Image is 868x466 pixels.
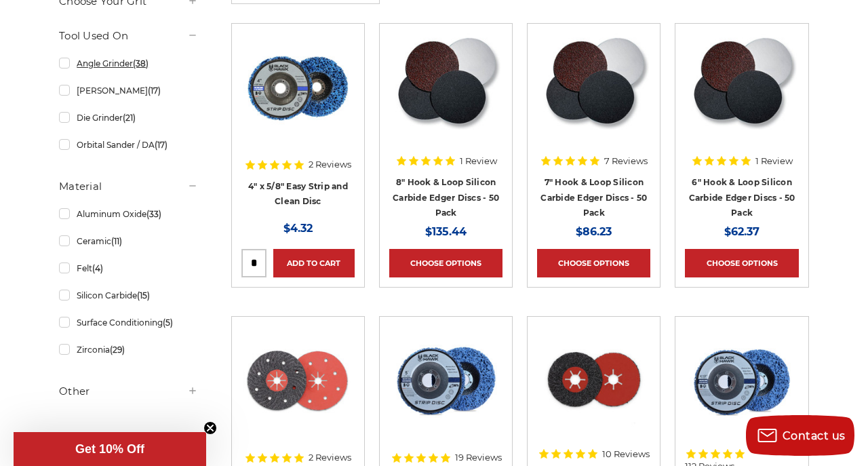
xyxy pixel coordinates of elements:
[783,429,846,442] span: Contact us
[389,326,502,440] a: blue clean and strip disc
[110,345,125,355] span: (29)
[59,79,197,102] a: [PERSON_NAME]
[309,453,351,462] span: 2 Reviews
[241,326,355,440] a: 7" x 7/8" Silicon Carbide Semi Flex Disc
[539,33,649,142] img: Silicon Carbide 7" Hook & Loop Edger Discs
[163,317,173,328] span: (5)
[724,225,759,238] span: $62.37
[59,229,197,253] a: Ceramic
[273,249,355,277] a: Add to Cart
[540,326,648,435] img: 4.5" x 7/8" Silicon Carbide Semi Flex Disc
[59,28,197,44] h5: Tool Used On
[389,249,502,277] a: Choose Options
[137,290,150,300] span: (15)
[685,33,798,147] a: Silicon Carbide 6" Hook & Loop Edger Discs
[455,453,502,462] span: 19 Reviews
[92,263,103,273] span: (4)
[392,326,500,435] img: blue clean and strip disc
[111,236,122,246] span: (11)
[75,442,144,456] span: Get 10% Off
[59,256,197,280] a: Felt
[685,249,798,277] a: Choose Options
[59,52,197,75] a: Angle Grinder
[687,33,797,142] img: Silicon Carbide 6" Hook & Loop Edger Discs
[59,284,197,307] a: Silicon Carbide
[391,33,501,142] img: Silicon Carbide 8" Hook & Loop Edger Discs
[685,326,798,440] a: 4-1/2" x 7/8" Easy Strip and Clean Disc
[746,415,854,456] button: Contact us
[14,432,206,466] div: Get 10% OffClose teaser
[537,326,650,440] a: 4.5" x 7/8" Silicon Carbide Semi Flex Disc
[203,421,217,435] button: Close teaser
[393,177,499,218] a: 8" Hook & Loop Silicon Carbide Edger Discs - 50 Pack
[576,225,612,238] span: $86.23
[243,33,352,142] img: 4" x 5/8" easy strip and clean discs
[283,222,313,235] span: $4.32
[146,209,161,219] span: (33)
[604,157,648,166] span: 7 Reviews
[59,178,197,195] h5: Material
[685,329,798,435] img: 4-1/2" x 7/8" Easy Strip and Clean Disc
[309,160,351,169] span: 2 Reviews
[148,85,161,96] span: (17)
[59,106,197,130] a: Die Grinder
[59,202,197,226] a: Aluminum Oxide
[59,133,197,157] a: Orbital Sander / DA
[460,157,497,166] span: 1 Review
[602,450,650,459] span: 10 Reviews
[59,383,197,400] h5: Other
[425,225,467,238] span: $135.44
[540,177,647,218] a: 7" Hook & Loop Silicon Carbide Edger Discs - 50 Pack
[537,249,650,277] a: Choose Options
[133,58,149,69] span: (38)
[755,157,793,166] span: 1 Review
[155,140,167,150] span: (17)
[537,33,650,147] a: Silicon Carbide 7" Hook & Loop Edger Discs
[241,33,355,147] a: 4" x 5/8" easy strip and clean discs
[243,326,352,435] img: 7" x 7/8" Silicon Carbide Semi Flex Disc
[389,33,502,147] a: Silicon Carbide 8" Hook & Loop Edger Discs
[123,113,136,123] span: (21)
[59,338,197,362] a: Zirconia
[689,177,795,218] a: 6" Hook & Loop Silicon Carbide Edger Discs - 50 Pack
[59,311,197,334] a: Surface Conditioning
[248,181,348,207] a: 4" x 5/8" Easy Strip and Clean Disc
